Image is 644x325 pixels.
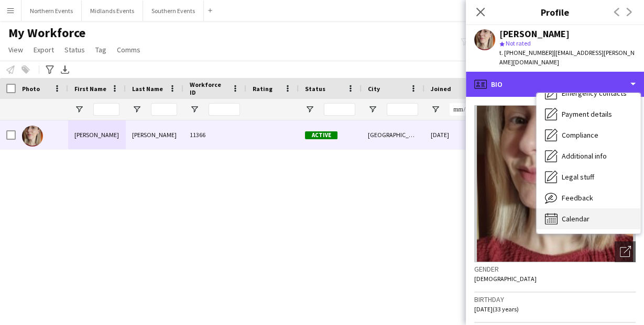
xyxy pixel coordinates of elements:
[537,125,640,145] div: Compliance
[562,88,627,98] span: Emergency contacts
[126,120,183,149] div: [PERSON_NAME]
[499,29,570,39] div: [PERSON_NAME]
[506,39,531,47] span: Not rated
[474,295,636,304] h3: Birthday
[190,105,199,114] button: Open Filter Menu
[74,85,106,93] span: First Name
[537,166,640,187] div: Legal stuff
[499,49,554,57] span: t. [PHONE_NUMBER]
[143,1,204,21] button: Southern Events
[562,193,593,203] span: Feedback
[74,105,84,114] button: Open Filter Menu
[253,85,272,93] span: Rating
[95,45,106,54] span: Tag
[537,208,640,229] div: Calendar
[474,275,537,283] span: [DEMOGRAPHIC_DATA]
[93,103,119,116] input: First Name Filter Input
[22,85,40,93] span: Photo
[368,105,377,114] button: Open Filter Menu
[190,81,227,96] span: Workforce ID
[362,120,424,149] div: [GEOGRAPHIC_DATA]
[64,45,85,54] span: Status
[562,172,594,182] span: Legal stuff
[537,104,640,125] div: Payment details
[466,72,644,97] div: Bio
[132,105,141,114] button: Open Filter Menu
[537,83,640,104] div: Emergency contacts
[324,103,355,116] input: Status Filter Input
[562,109,612,119] span: Payment details
[450,103,481,116] input: Joined Filter Input
[43,63,56,76] app-action-btn: Advanced filters
[34,45,54,54] span: Export
[368,85,380,93] span: City
[537,187,640,208] div: Feedback
[82,1,143,21] button: Midlands Events
[499,49,635,66] span: | [EMAIL_ADDRESS][PERSON_NAME][DOMAIN_NAME]
[60,43,89,57] a: Status
[151,103,177,116] input: Last Name Filter Input
[59,63,71,76] app-action-btn: Export XLSX
[8,25,85,41] span: My Workforce
[305,131,337,139] span: Active
[466,5,644,19] h3: Profile
[305,105,314,114] button: Open Filter Menu
[615,241,636,262] div: Open photos pop-in
[424,120,487,149] div: [DATE]
[537,145,640,166] div: Additional info
[305,85,325,93] span: Status
[562,214,590,223] span: Calendar
[474,264,636,274] h3: Gender
[431,85,451,93] span: Joined
[562,151,607,161] span: Additional info
[387,103,418,116] input: City Filter Input
[91,43,111,57] a: Tag
[22,126,43,147] img: sasha hicks
[21,1,82,21] button: Northern Events
[68,120,126,149] div: [PERSON_NAME]
[183,120,246,149] div: 11366
[474,105,636,262] img: Crew avatar or photo
[562,130,598,140] span: Compliance
[4,43,27,57] a: View
[117,45,140,54] span: Comms
[113,43,145,57] a: Comms
[8,45,23,54] span: View
[431,105,440,114] button: Open Filter Menu
[474,305,519,313] span: [DATE] (33 years)
[29,43,58,57] a: Export
[132,85,163,93] span: Last Name
[209,103,240,116] input: Workforce ID Filter Input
